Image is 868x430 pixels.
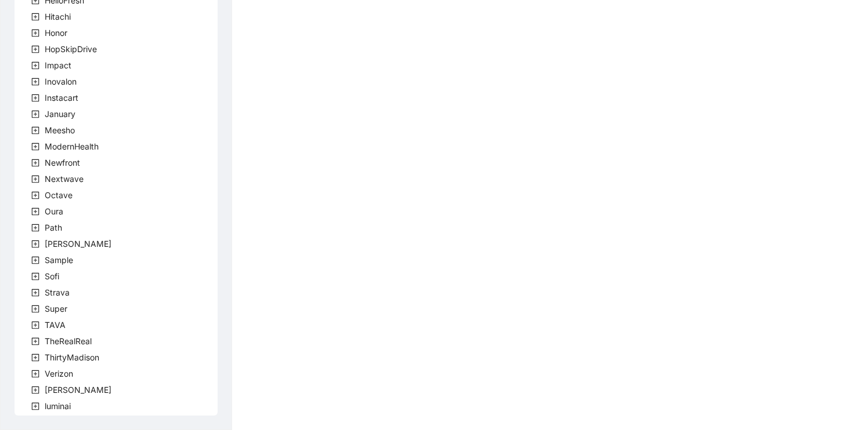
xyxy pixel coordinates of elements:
[31,321,39,329] span: plus-square
[42,383,114,397] span: Virta
[31,61,39,70] span: plus-square
[31,305,39,313] span: plus-square
[31,256,39,264] span: plus-square
[42,399,73,413] span: luminai
[42,302,70,316] span: Super
[45,76,77,86] span: Inovalon
[45,109,75,119] span: January
[31,143,39,151] span: plus-square
[42,334,94,348] span: TheRealReal
[42,59,74,72] span: Impact
[45,206,63,216] span: Oura
[42,269,62,283] span: Sofi
[45,255,73,265] span: Sample
[31,354,39,362] span: plus-square
[42,123,77,137] span: Meesho
[45,190,73,200] span: Octave
[42,156,82,170] span: Newfront
[45,125,75,135] span: Meesho
[45,158,80,167] span: Newfront
[31,191,39,199] span: plus-square
[31,45,39,53] span: plus-square
[45,239,111,249] span: [PERSON_NAME]
[31,289,39,297] span: plus-square
[42,42,99,56] span: HopSkipDrive
[31,29,39,37] span: plus-square
[31,175,39,183] span: plus-square
[42,172,86,186] span: Nextwave
[45,320,66,330] span: TAVA
[31,224,39,232] span: plus-square
[42,318,68,332] span: TAVA
[42,26,70,40] span: Honor
[45,336,92,346] span: TheRealReal
[31,207,39,216] span: plus-square
[31,402,39,410] span: plus-square
[45,287,70,297] span: Strava
[45,12,71,21] span: Hitachi
[42,253,75,267] span: Sample
[45,28,67,38] span: Honor
[31,272,39,280] span: plus-square
[31,126,39,134] span: plus-square
[45,401,71,411] span: luminai
[42,205,66,218] span: Oura
[42,367,75,381] span: Verizon
[42,188,75,202] span: Octave
[45,141,99,151] span: ModernHealth
[45,369,73,378] span: Verizon
[45,385,111,395] span: [PERSON_NAME]
[45,93,78,103] span: Instacart
[45,44,97,54] span: HopSkipDrive
[31,337,39,345] span: plus-square
[42,140,101,154] span: ModernHealth
[42,75,79,89] span: Inovalon
[31,240,39,248] span: plus-square
[45,223,62,232] span: Path
[42,351,102,365] span: ThirtyMadison
[31,370,39,378] span: plus-square
[31,94,39,102] span: plus-square
[42,221,64,235] span: Path
[31,159,39,167] span: plus-square
[31,13,39,21] span: plus-square
[31,386,39,394] span: plus-square
[42,107,78,121] span: January
[31,78,39,86] span: plus-square
[42,91,81,105] span: Instacart
[42,286,72,300] span: Strava
[31,110,39,118] span: plus-square
[42,10,73,24] span: Hitachi
[45,304,67,314] span: Super
[45,352,99,362] span: ThirtyMadison
[45,60,71,70] span: Impact
[45,271,59,281] span: Sofi
[42,237,114,251] span: Rothman
[45,174,84,184] span: Nextwave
